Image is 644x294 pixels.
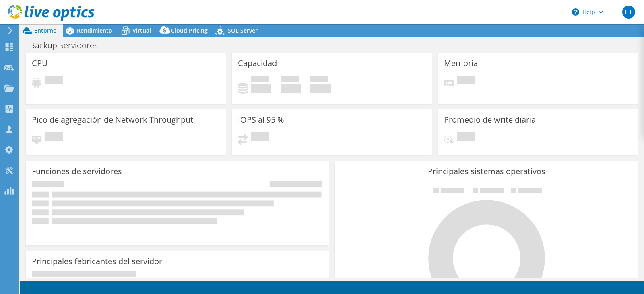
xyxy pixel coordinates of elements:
h3: Promedio de write diaria [444,115,536,124]
span: Virtual [132,27,151,34]
h3: Capacidad [238,59,277,68]
h3: CPU [32,59,48,68]
span: Pendiente [45,76,63,86]
span: CT [622,6,635,19]
h4: 0 GiB [251,84,271,93]
span: Libre [281,76,299,84]
h3: IOPS al 95 % [238,115,284,124]
span: SQL Server [228,27,258,34]
h3: Principales fabricantes del servidor [32,257,162,266]
span: Total [310,76,328,84]
h3: Memoria [444,59,478,68]
h4: 0 GiB [310,84,331,93]
h1: Backup Servidores [26,41,110,50]
span: Pendiente [45,132,63,143]
span: Used [251,76,269,84]
span: Rendimiento [77,27,112,34]
h3: Pico de agregación de Network Throughput [32,115,193,124]
svg: \n [572,8,579,16]
span: Entorno [34,27,57,34]
h3: Principales sistemas operativos [341,167,632,176]
span: Cloud Pricing [171,27,208,34]
span: Pendiente [457,132,475,143]
span: Pendiente [251,132,269,143]
h3: Funciones de servidores [32,167,122,176]
h4: 0 GiB [281,84,301,93]
span: Pendiente [457,76,475,86]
